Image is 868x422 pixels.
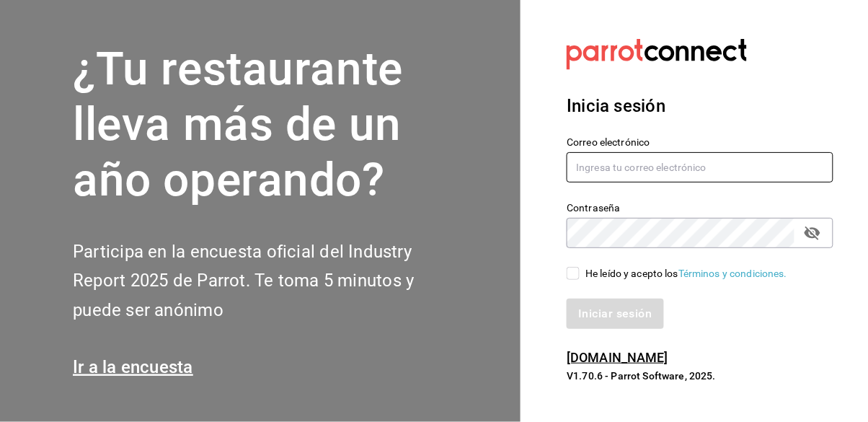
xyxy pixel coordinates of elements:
a: Términos y condiciones. [678,268,787,279]
button: passwordField [800,221,825,245]
a: [DOMAIN_NAME] [567,350,668,365]
a: Ir a la encuesta [73,357,193,377]
h2: Participa en la encuesta oficial del Industry Report 2025 de Parrot. Te toma 5 minutos y puede se... [73,237,462,325]
p: V1.70.6 - Parrot Software, 2025. [567,369,833,383]
div: He leído y acepto los [585,266,787,281]
label: Contraseña [567,203,833,214]
input: Ingresa tu correo electrónico [567,152,833,183]
h3: Inicia sesión [567,93,833,119]
h1: ¿Tu restaurante lleva más de un año operando? [73,42,462,208]
label: Correo electrónico [567,138,833,148]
